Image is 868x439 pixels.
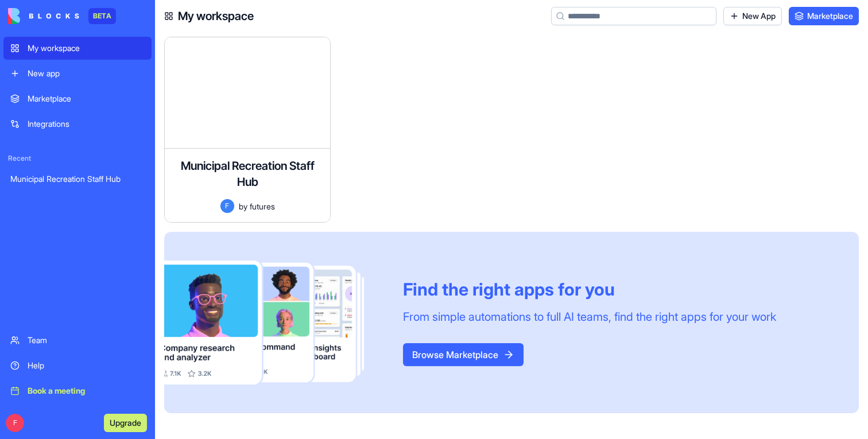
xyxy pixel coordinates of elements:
button: Browse Marketplace [403,343,524,366]
div: Municipal Recreation Staff Hub [10,173,145,185]
div: Marketplace [28,93,145,104]
a: BETA [8,8,116,24]
a: My workspace [3,37,152,60]
div: From simple automations to full AI teams, find the right apps for your work [403,309,776,325]
div: Help [28,360,145,371]
h4: My workspace [178,8,254,24]
div: Integrations [28,118,145,130]
div: Team [28,335,145,346]
span: F [6,414,24,432]
div: BETA [88,8,116,24]
span: futures [250,200,275,212]
div: New app [28,68,145,79]
span: Recent [3,154,152,163]
span: by [239,200,247,212]
div: Find the right apps for you [403,279,776,300]
a: Municipal Recreation Staff HubFbyfutures [164,37,331,223]
a: Help [3,354,152,377]
a: Integrations [3,112,152,135]
a: New app [3,62,152,85]
a: Book a meeting [3,379,152,402]
a: New App [723,7,782,25]
a: Team [3,329,152,352]
div: My workspace [28,42,145,54]
a: Municipal Recreation Staff Hub [3,168,152,191]
button: Upgrade [104,414,147,432]
a: Upgrade [104,417,147,428]
a: Browse Marketplace [403,349,524,360]
h4: Municipal Recreation Staff Hub [174,158,321,190]
span: F [220,199,234,213]
a: Marketplace [789,7,859,25]
div: Book a meeting [28,385,145,397]
a: Marketplace [3,87,152,110]
img: logo [8,8,79,24]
